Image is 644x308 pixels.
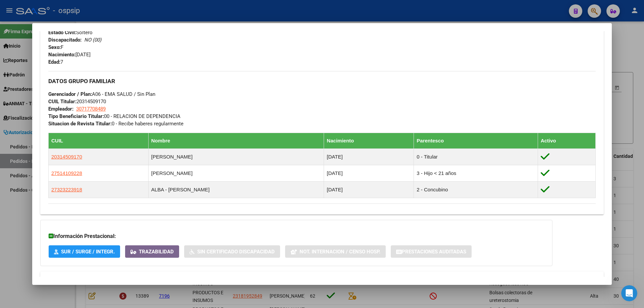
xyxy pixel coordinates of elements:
[48,106,73,112] strong: Empleador:
[148,149,324,165] td: [PERSON_NAME]
[48,99,106,105] span: 20314509170
[48,59,60,65] strong: Edad:
[48,99,76,105] strong: CUIL Titular:
[538,133,595,149] th: Activo
[49,133,149,149] th: CUIL
[414,133,538,149] th: Parentesco
[48,29,76,36] strong: Estado Civil:
[49,245,120,258] button: SUR / SURGE / INTEGR.
[48,37,82,43] strong: Discapacitado:
[51,154,82,160] span: 20314509170
[324,149,414,165] td: [DATE]
[58,276,184,283] span: Aportes y Contribuciones del Afiliado: 27567660457
[324,165,414,182] td: [DATE]
[51,170,82,176] span: 27514109228
[48,52,91,58] span: [DATE]
[51,187,82,192] span: 27323223918
[48,91,92,97] strong: Gerenciador / Plan:
[324,133,414,149] th: Nacimiento
[324,182,414,198] td: [DATE]
[48,77,596,85] h3: DATOS GRUPO FAMILIAR
[48,44,63,50] span: F
[139,249,174,255] span: Trazabilidad
[76,106,106,112] span: 30717708489
[402,249,466,255] span: Prestaciones Auditadas
[300,249,380,255] span: Not. Internacion / Censo Hosp.
[48,121,183,127] span: 0 - Recibe haberes regularmente
[48,59,63,65] span: 7
[184,245,280,258] button: Sin Certificado Discapacidad
[61,249,115,255] span: SUR / SURGE / INTEGR.
[48,29,93,36] span: Soltero
[84,37,101,43] i: NO (00)
[125,245,179,258] button: Trazabilidad
[48,91,155,97] span: A06 - EMA SALUD / Sin Plan
[414,149,538,165] td: 0 - Titular
[49,232,544,240] h3: Información Prestacional:
[48,113,104,119] strong: Tipo Beneficiario Titular:
[414,182,538,198] td: 2 - Concubino
[148,133,324,149] th: Nombre
[148,182,324,198] td: ALBA - [PERSON_NAME]
[48,44,61,50] strong: Sexo:
[197,249,275,255] span: Sin Certificado Discapacidad
[621,285,637,301] iframe: Intercom live chat
[40,271,604,288] mat-expansion-panel-header: Aportes y Contribuciones del Afiliado: 27567660457
[414,165,538,182] td: 3 - Hijo < 21 años
[48,113,180,119] span: 00 - RELACION DE DEPENDENCIA
[148,165,324,182] td: [PERSON_NAME]
[285,245,386,258] button: Not. Internacion / Censo Hosp.
[48,52,75,58] strong: Nacimiento:
[391,245,472,258] button: Prestaciones Auditadas
[48,121,112,127] strong: Situacion de Revista Titular:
